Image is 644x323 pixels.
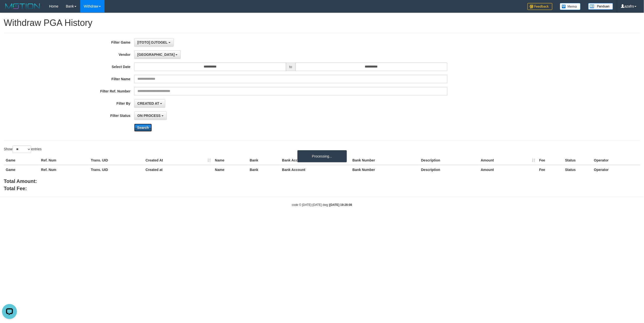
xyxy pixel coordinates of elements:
[297,150,347,162] div: Processing...
[4,18,640,28] h1: Withdraw PGA History
[39,156,89,165] th: Ref. Num
[134,38,174,47] button: [ITOTO] DJTOGEL
[213,156,248,165] th: Name
[134,124,152,132] button: Search
[134,99,166,108] button: CREATED AT
[286,63,295,71] span: to
[4,2,42,10] img: MOTION_logo.png
[351,156,419,165] th: Bank Number
[137,40,168,44] span: [ITOTO] DJTOGEL
[479,165,537,174] th: Amount
[12,146,31,153] select: Showentries
[419,165,479,174] th: Description
[248,156,280,165] th: Bank
[419,156,479,165] th: Description
[280,165,351,174] th: Bank Account
[89,156,144,165] th: Trans. UID
[4,186,27,191] b: Total Fee:
[592,156,640,165] th: Operator
[4,146,42,153] label: Show entries
[527,3,552,10] img: Feedback.jpg
[137,101,159,105] span: CREATED AT
[137,114,161,118] span: ON PROCESS
[592,165,640,174] th: Operator
[2,2,17,17] button: Open LiveChat chat widget
[330,203,352,207] strong: [DATE] 19:28:08
[144,165,213,174] th: Created at
[351,165,419,174] th: Bank Number
[537,156,563,165] th: Fee
[563,165,592,174] th: Status
[563,156,592,165] th: Status
[213,165,248,174] th: Name
[537,165,563,174] th: Fee
[4,165,39,174] th: Game
[134,111,167,120] button: ON PROCESS
[560,3,581,10] img: Button%20Memo.svg
[588,3,613,10] img: panduan.png
[39,165,89,174] th: Ref. Num
[4,156,39,165] th: Game
[4,178,37,184] b: Total Amount:
[248,165,280,174] th: Bank
[292,203,352,207] small: code © [DATE]-[DATE] dwg |
[137,53,175,57] span: [GEOGRAPHIC_DATA]
[479,156,537,165] th: Amount
[134,50,181,59] button: [GEOGRAPHIC_DATA]
[89,165,144,174] th: Trans. UID
[144,156,213,165] th: Created At
[280,156,351,165] th: Bank Account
